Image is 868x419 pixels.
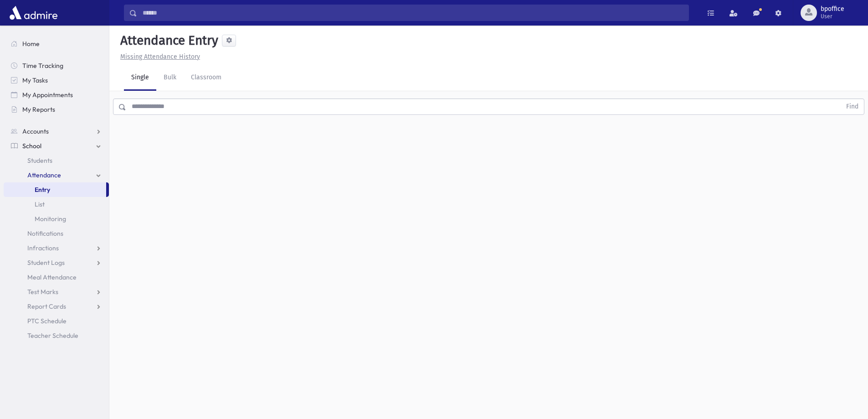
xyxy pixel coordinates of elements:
a: My Appointments [4,88,109,102]
span: List [35,200,45,208]
span: Monitoring [35,215,66,223]
a: Student Logs [4,255,109,270]
span: bpoffice [821,5,844,13]
a: Students [4,153,109,168]
span: School [22,142,41,150]
a: PTC Schedule [4,314,109,328]
a: Single [124,65,156,91]
span: My Reports [22,105,55,114]
a: Infractions [4,241,109,255]
span: Time Tracking [22,62,63,70]
span: Notifications [27,229,63,238]
span: Attendance [27,171,61,179]
u: Missing Attendance History [120,53,200,61]
span: Accounts [22,127,49,135]
span: Teacher Schedule [27,331,78,340]
span: Student Logs [27,259,65,267]
a: Classroom [184,65,229,91]
a: My Reports [4,102,109,117]
span: User [821,13,844,20]
input: Search [137,5,688,21]
a: School [4,139,109,153]
h5: Attendance Entry [117,33,218,48]
a: Monitoring [4,212,109,226]
img: AdmirePro [7,4,60,22]
span: Report Cards [27,302,66,310]
a: Entry [4,182,106,197]
span: Test Marks [27,288,58,296]
span: PTC Schedule [27,317,67,325]
a: My Tasks [4,73,109,88]
span: Entry [35,186,50,194]
a: Notifications [4,226,109,241]
a: Attendance [4,168,109,182]
a: Missing Attendance History [117,53,200,61]
a: Test Marks [4,285,109,299]
span: Infractions [27,244,59,252]
a: Bulk [156,65,184,91]
span: Home [22,40,40,48]
a: Accounts [4,124,109,139]
span: Meal Attendance [27,273,77,281]
a: Time Tracking [4,58,109,73]
a: Meal Attendance [4,270,109,285]
a: List [4,197,109,212]
a: Report Cards [4,299,109,314]
a: Teacher Schedule [4,328,109,343]
a: Home [4,36,109,51]
span: My Appointments [22,91,73,99]
span: My Tasks [22,76,48,84]
button: Find [841,99,864,114]
span: Students [27,156,52,165]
